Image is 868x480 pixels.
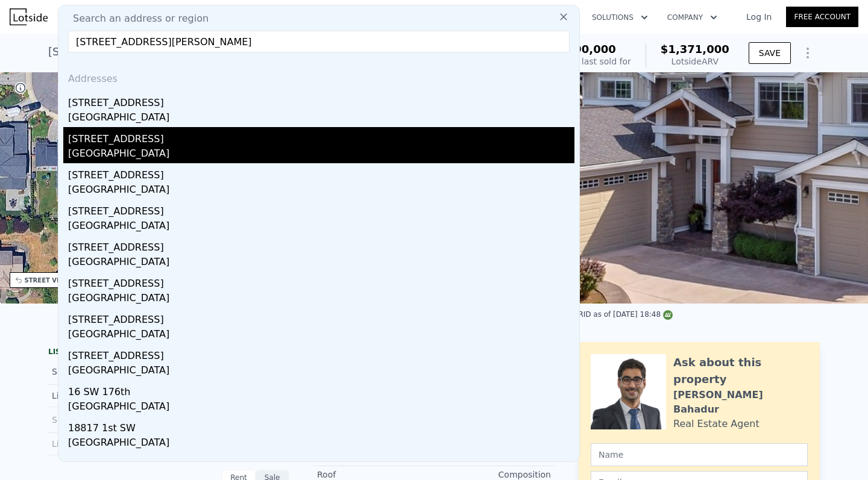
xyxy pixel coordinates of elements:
div: [GEOGRAPHIC_DATA] [68,363,574,380]
div: [STREET_ADDRESS] [68,344,574,363]
button: SAVE [749,42,791,64]
div: [STREET_ADDRESS] [68,199,574,219]
div: 18817 1st SW [68,416,574,435]
div: Sold [52,412,159,428]
div: [STREET_ADDRESS] [68,308,574,327]
div: [GEOGRAPHIC_DATA] [68,291,574,308]
div: [STREET_ADDRESS] [68,272,574,291]
input: Enter an address, city, region, neighborhood or zip code [68,31,570,52]
div: [GEOGRAPHIC_DATA] [68,146,574,163]
input: Name [591,443,808,466]
div: [GEOGRAPHIC_DATA] [68,110,574,127]
button: Show Options [796,41,820,65]
div: [STREET_ADDRESS] [68,127,574,146]
div: [GEOGRAPHIC_DATA] [68,399,574,416]
div: Sold [52,364,159,379]
div: Listed [52,390,159,402]
div: LISTING & SALE HISTORY [48,347,289,359]
div: Listed [52,438,159,450]
div: [STREET_ADDRESS] , [GEOGRAPHIC_DATA] , WA 98166 [48,43,339,60]
button: Solutions [582,7,658,28]
div: Real Estate Agent [673,417,759,431]
div: [GEOGRAPHIC_DATA] [68,255,574,272]
div: Lotside ARV [661,55,729,67]
div: Ask about this property [673,354,808,388]
div: 16 SW 176th [68,380,574,399]
img: NWMLS Logo [663,310,673,320]
div: [PERSON_NAME] Bahadur [673,388,808,417]
a: Log In [732,11,786,23]
div: [GEOGRAPHIC_DATA] [68,327,574,344]
div: Addresses [63,62,574,91]
button: Company [658,7,727,28]
div: [STREET_ADDRESS] [68,91,574,110]
div: [GEOGRAPHIC_DATA] [68,182,574,199]
span: $1,290,000 [547,43,616,55]
img: Lotside [10,8,48,25]
div: [STREET_ADDRESS] [68,235,574,255]
span: Search an address or region [63,11,209,26]
div: [GEOGRAPHIC_DATA] [68,219,574,235]
div: STREET VIEW [25,276,70,285]
div: Off Market, last sold for [532,55,631,67]
div: [STREET_ADDRESS] [68,163,574,182]
div: [GEOGRAPHIC_DATA] [68,435,574,452]
a: Free Account [786,7,858,27]
span: $1,371,000 [661,43,729,55]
